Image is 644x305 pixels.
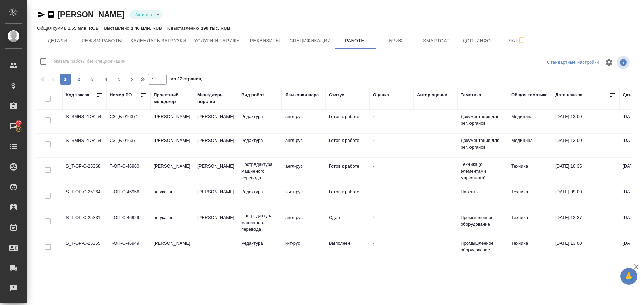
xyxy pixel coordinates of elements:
p: Техника (с элементами маркетинга) [461,161,505,181]
a: - [373,163,374,169]
td: Техника [508,159,552,183]
td: СЗЦБ-016371 [106,134,150,157]
td: Т-ОП-С-46949 [106,236,150,260]
div: Языковая пара [285,92,319,98]
span: Бриф [380,36,412,45]
p: Документация для рег. органов [461,137,505,151]
button: 🙏 [620,268,637,285]
a: - [373,240,374,246]
span: Календарь загрузки [131,36,186,45]
div: Активен [130,10,162,19]
td: СЗЦБ-016371 [106,110,150,133]
td: Медицина [508,110,552,133]
button: 3 [87,74,98,85]
p: Общая сумма [37,26,68,31]
td: Т-ОП-С-46956 [106,185,150,209]
button: Скопировать ссылку [47,10,55,19]
button: 5 [114,74,125,85]
td: Готов к работе [326,134,370,157]
p: Редактура [241,188,278,195]
button: Активен [133,12,154,18]
span: Режим работы [82,36,123,45]
p: 1.65 млн. RUB [68,26,99,31]
span: Детали [41,36,74,45]
p: 190 тыс. RUB [201,26,230,31]
span: Посмотреть информацию [617,56,631,69]
td: [PERSON_NAME] [194,262,238,286]
td: Т-ОП-С-46913 [106,262,150,286]
td: [PERSON_NAME] [194,185,238,209]
div: Статус [329,92,344,98]
td: Т-ОП-С-46960 [106,159,150,183]
td: вьет-рус [282,185,326,209]
td: [PERSON_NAME] [150,236,194,260]
td: S_SMNS-ZDR-54 [62,110,106,133]
td: [DATE] 10:35 [552,159,619,183]
div: Общая тематика [511,92,548,98]
td: [PERSON_NAME] [194,211,238,234]
a: - [373,114,374,119]
td: Готов к работе [326,185,370,209]
td: [DATE] 13:00 [552,110,619,133]
span: Smartcat [420,36,453,45]
span: Чат [501,36,534,45]
td: Сдан [326,211,370,234]
div: Код заказа [66,92,89,98]
span: из 27 страниц [171,75,202,85]
a: - [373,189,374,194]
span: 🙏 [623,269,635,283]
span: Доп. инфо [461,36,493,45]
div: Вид работ [241,92,264,98]
td: Т-ОП-С-46929 [106,211,150,234]
td: [PERSON_NAME] [194,134,238,157]
td: [PERSON_NAME] [150,159,194,183]
td: англ-рус [282,134,326,157]
td: [DATE] 12:37 [552,211,619,234]
td: S_T-OP-C-25331 [62,211,106,234]
p: 1.46 млн. RUB [131,26,162,31]
td: S_SMNS-ZDR-54 [62,134,106,157]
span: 2 [74,76,84,83]
td: S_T-OP-C-25313 [62,262,106,286]
td: не указан [150,262,194,286]
span: 5 [114,76,125,83]
p: Постредактура машинного перевода [241,161,278,181]
td: Техника [508,236,552,260]
td: англ-рус [282,211,326,234]
td: Техника [508,185,552,209]
td: S_T-OP-C-25355 [62,236,106,260]
div: Тематика [461,92,481,98]
div: Менеджеры верстки [197,92,235,105]
span: Услуги и тарифы [194,36,241,45]
td: Техника [508,262,552,286]
a: [PERSON_NAME] [57,10,125,19]
p: Промышленное оборудование [461,240,505,253]
span: 97 [12,120,25,126]
td: англ-рус [282,262,326,286]
td: [PERSON_NAME] [150,110,194,133]
p: Редактура [241,113,278,120]
div: Проектный менеджер [154,92,191,105]
td: S_T-OP-C-25368 [62,159,106,183]
span: Спецификации [289,36,331,45]
a: 97 [2,118,25,135]
td: [PERSON_NAME] [194,110,238,133]
td: Медицина [508,134,552,157]
a: - [373,215,374,220]
td: не указан [150,185,194,209]
div: Дата начала [555,92,582,98]
td: S_T-OP-C-25364 [62,185,106,209]
td: [PERSON_NAME] [194,159,238,183]
a: - [373,138,374,143]
p: Промышленное оборудование [461,214,505,228]
button: Скопировать ссылку для ЯМессенджера [37,10,45,19]
p: Редактура [241,137,278,144]
p: К выставлению [167,26,201,31]
td: англ-рус [282,159,326,183]
span: 3 [87,76,98,83]
td: [DATE] 09:00 [552,185,619,209]
td: Выполнен [326,236,370,260]
span: Настроить таблицу [601,54,617,71]
td: Готов к работе [326,110,370,133]
div: Автор оценки [417,92,447,98]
